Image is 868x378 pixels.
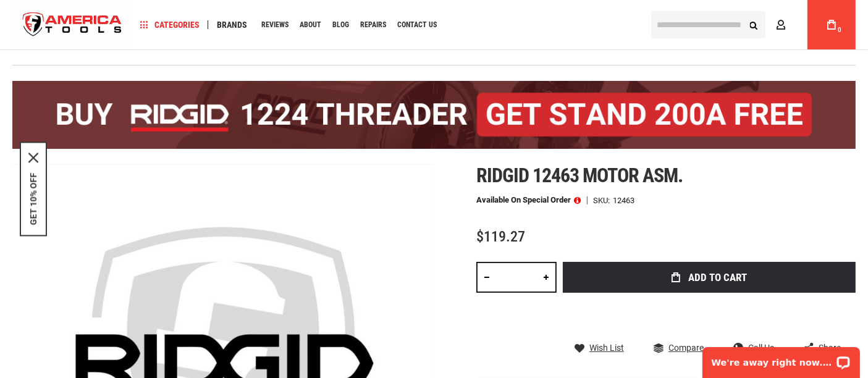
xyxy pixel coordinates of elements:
span: Brands [217,20,247,29]
span: 0 [838,27,841,33]
div: 12463 [613,196,634,204]
span: Add to Cart [688,272,747,283]
strong: RIDGID 12463 MOTOR ASM. [50,42,156,51]
a: About [294,17,327,33]
span: Compare [668,343,704,352]
span: Contact Us [397,21,437,28]
span: Wish List [589,343,624,352]
span: Categories [140,20,200,29]
a: Categories [135,17,205,33]
span: Reviews [261,21,289,28]
button: Search [742,13,765,36]
a: Reviews [256,17,294,33]
iframe: Secure express checkout frame [560,296,858,332]
strong: SKU [593,196,613,204]
img: America Tools [12,2,132,48]
button: Add to Cart [563,262,856,293]
a: Compare [654,342,704,353]
a: Repairs [355,17,392,33]
span: Blog [332,21,349,28]
button: Close [28,153,38,163]
iframe: LiveChat chat widget [694,339,868,378]
button: GET 10% OFF [28,173,38,225]
span: About [300,21,321,28]
p: Available on Special Order [476,196,581,204]
a: Blog [327,17,355,33]
a: Contact Us [392,17,442,33]
span: Ridgid 12463 motor asm. [476,164,683,187]
a: store logo [12,2,132,48]
svg: close icon [28,153,38,163]
img: BOGO: Buy the RIDGID® 1224 Threader (26092), get the 92467 200A Stand FREE! [12,81,856,149]
span: Repairs [360,21,386,28]
a: Wish List [575,342,624,353]
a: Brands [211,17,253,33]
span: $119.27 [476,228,525,245]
